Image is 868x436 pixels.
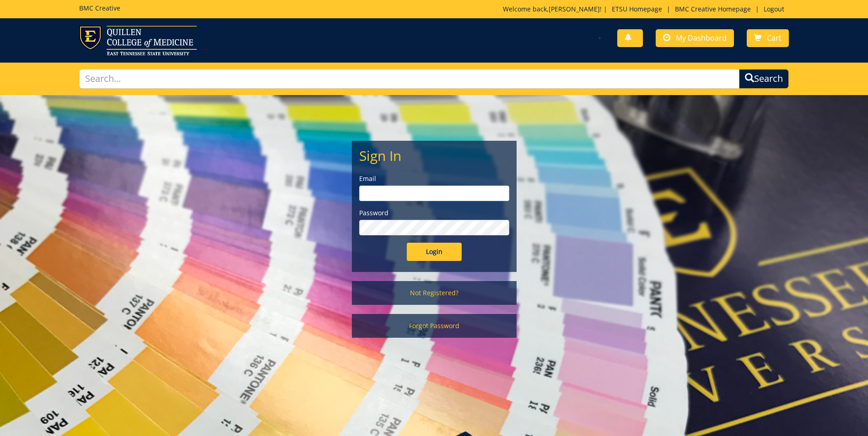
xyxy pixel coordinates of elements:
a: Cart [747,29,789,47]
span: My Dashboard [676,33,727,43]
img: ETSU logo [79,26,197,55]
a: Not Registered? [352,281,517,305]
input: Login [407,243,462,261]
a: BMC Creative Homepage [670,5,755,13]
h5: BMC Creative [79,5,120,11]
label: Password [359,208,509,218]
a: [PERSON_NAME] [549,5,600,13]
span: Cart [767,33,782,43]
label: Email [359,174,509,183]
button: Search [739,69,789,89]
a: Logout [759,5,789,13]
a: My Dashboard [656,29,734,47]
input: Search... [79,69,739,89]
h2: Sign In [359,148,509,163]
a: ETSU Homepage [607,5,667,13]
a: Forgot Password [352,314,517,338]
p: Welcome back, ! | | | [503,5,789,14]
